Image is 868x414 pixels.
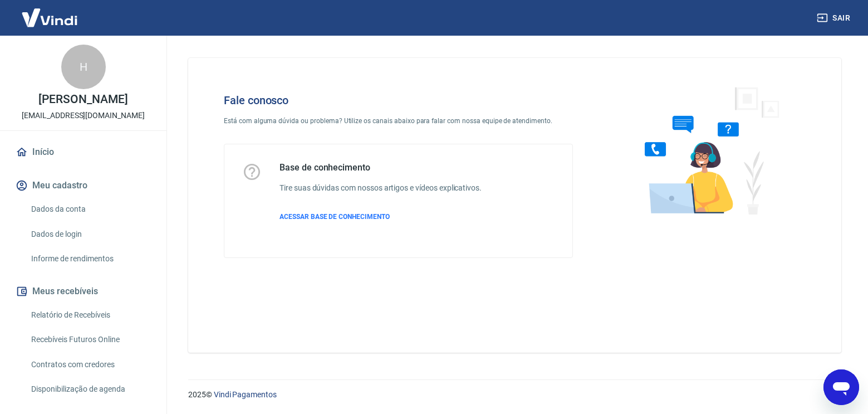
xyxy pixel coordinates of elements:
a: Dados de login [27,223,153,246]
h6: Tire suas dúvidas com nossos artigos e vídeos explicativos. [279,182,482,194]
a: Recebíveis Futuros Online [27,328,153,351]
iframe: Botão para abrir a janela de mensagens, conversa em andamento [823,369,859,405]
img: Fale conosco [622,76,792,225]
button: Meus recebíveis [13,279,153,304]
a: ACESSAR BASE DE CONHECIMENTO [279,212,482,222]
p: 2025 © [188,389,841,401]
p: [PERSON_NAME] [38,94,127,105]
a: Vindi Pagamentos [214,390,277,399]
p: [EMAIL_ADDRESS][DOMAIN_NAME] [22,110,145,121]
button: Sair [815,8,855,28]
a: Início [13,140,153,164]
h4: Fale conosco [224,94,573,107]
h5: Base de conhecimento [279,162,482,173]
span: ACESSAR BASE DE CONHECIMENTO [279,213,390,221]
a: Dados da conta [27,198,153,221]
a: Relatório de Recebíveis [27,304,153,327]
div: H [61,45,106,89]
p: Está com alguma dúvida ou problema? Utilize os canais abaixo para falar com nossa equipe de atend... [224,116,573,126]
a: Contratos com credores [27,353,153,376]
button: Meu cadastro [13,173,153,198]
a: Disponibilização de agenda [27,378,153,401]
img: Vindi [13,1,86,35]
a: Informe de rendimentos [27,247,153,270]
